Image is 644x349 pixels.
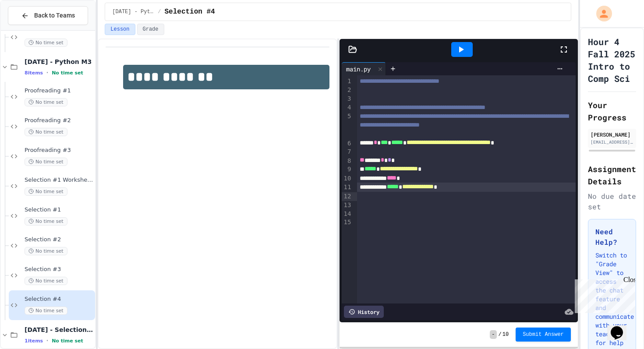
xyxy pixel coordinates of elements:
span: Selection #4 [165,7,215,17]
button: Grade [137,24,164,35]
div: 2 [342,86,353,95]
span: No time set [25,247,67,255]
div: My Account [587,4,614,24]
button: Lesson [105,24,135,35]
span: Selection #2 [25,236,93,243]
span: No time set [25,277,67,285]
span: Selection #3 [25,266,93,273]
span: [DATE] - Selection #2 [25,326,93,334]
span: 10 [502,331,509,338]
div: 15 [342,218,353,227]
span: Proofreading #2 [25,117,93,124]
span: Proofreading #3 [25,147,93,154]
span: No time set [52,338,83,344]
div: 12 [342,192,353,201]
div: 13 [342,201,353,210]
span: No time set [25,217,67,226]
div: 7 [342,148,353,156]
div: 10 [342,174,353,183]
iframe: chat widget [607,314,635,340]
h1: Hour 4 Fall 2025 Intro to Comp Sci [588,35,636,85]
div: 11 [342,183,353,192]
span: No time set [25,158,67,166]
button: Submit Answer [516,328,571,342]
h2: Assignment Details [588,163,636,187]
div: 6 [342,139,353,148]
div: Chat with us now!Close [4,4,60,56]
span: Selection #4 [25,296,93,303]
span: • [46,69,48,76]
span: Back to Teams [34,11,75,20]
span: Submit Answer [523,331,564,338]
div: 1 [342,77,353,86]
span: Selection #1 [25,206,93,214]
span: [DATE] - Python M3 [25,58,93,66]
div: 3 [342,95,353,103]
span: - [490,330,496,339]
span: No time set [25,98,67,106]
iframe: chat widget [571,276,635,313]
div: 14 [342,210,353,219]
div: [EMAIL_ADDRESS][DOMAIN_NAME] [591,139,633,145]
span: No time set [25,187,67,196]
span: No time set [52,70,83,76]
button: Back to Teams [8,6,88,25]
div: 8 [342,157,353,166]
span: No time set [25,128,67,136]
div: main.py [342,64,375,74]
div: No due date set [588,191,636,212]
span: 8 items [25,70,43,76]
h2: Your Progress [588,99,636,123]
span: Proofreading #1 [25,87,93,95]
div: 5 [342,112,353,139]
span: 1 items [25,338,43,344]
span: / [499,331,502,338]
span: / [158,8,161,15]
div: 4 [342,103,353,112]
div: [PERSON_NAME] [591,130,633,138]
span: Selection #1 Worksheet Verify [25,176,93,184]
span: No time set [25,39,67,47]
span: Sept 24 - Python M3 [112,8,154,15]
div: main.py [342,62,386,75]
div: 9 [342,165,353,174]
span: • [46,337,48,344]
div: History [344,306,384,318]
span: No time set [25,307,67,315]
h3: Need Help? [595,226,629,247]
